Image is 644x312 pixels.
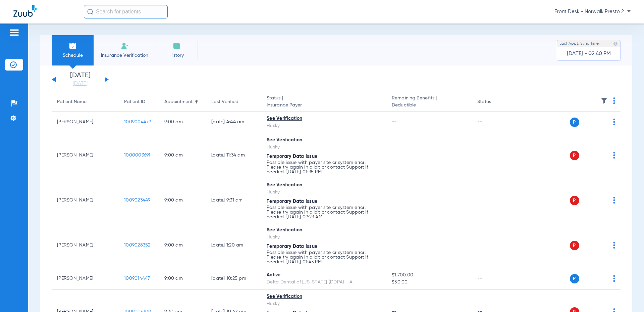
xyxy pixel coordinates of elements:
span: Deductible [392,102,466,109]
img: Schedule [69,42,77,50]
th: Status | [261,93,386,112]
td: -- [472,268,517,289]
span: -- [392,198,397,203]
img: group-dot-blue.svg [613,97,615,104]
span: Insurance Verification [99,52,151,59]
a: [DATE] [60,80,100,87]
td: 9:00 AM [159,268,206,289]
input: Search for patients [84,5,168,18]
td: 9:00 AM [159,223,206,268]
span: P [570,118,579,127]
td: [DATE] 10:25 PM [206,268,261,289]
span: Temporary Data Issue [267,154,317,159]
td: [DATE] 11:34 AM [206,133,261,178]
th: Status [472,93,517,112]
div: Last Verified [211,98,256,105]
span: Temporary Data Issue [267,244,317,249]
span: Temporary Data Issue [267,199,317,204]
img: group-dot-blue.svg [613,119,615,125]
div: Husky [267,300,381,307]
div: Last Verified [211,98,238,105]
span: -- [392,153,397,158]
img: Zuub Logo [13,5,37,17]
img: group-dot-blue.svg [613,275,615,282]
div: Appointment [164,98,193,105]
img: History [173,42,181,50]
div: See Verification [267,137,381,144]
td: 9:00 AM [159,133,206,178]
td: [PERSON_NAME] [52,112,119,133]
img: last sync help info [613,41,618,46]
td: [DATE] 9:31 AM [206,178,261,223]
li: [DATE] [60,72,100,87]
td: [DATE] 4:44 AM [206,112,261,133]
div: Patient Name [57,98,113,105]
img: hamburger-icon [9,29,19,37]
span: 1009028352 [124,243,151,248]
p: Possible issue with payer site or system error. Please try again in a bit or contact Support if n... [267,250,381,264]
td: 9:00 AM [159,112,206,133]
img: x.svg [598,275,605,282]
img: filter.svg [601,97,607,104]
span: 1009014447 [124,276,150,281]
td: 9:00 AM [159,178,206,223]
span: 1009004479 [124,120,151,124]
td: [PERSON_NAME] [52,268,119,289]
div: Patient ID [124,98,154,105]
div: Active [267,272,381,279]
span: P [570,241,579,250]
div: Appointment [164,98,201,105]
img: Search Icon [87,9,93,15]
td: [PERSON_NAME] [52,223,119,268]
th: Remaining Benefits | [386,93,472,112]
div: Husky [267,144,381,151]
td: [PERSON_NAME] [52,133,119,178]
span: Schedule [57,52,89,59]
span: [DATE] - 02:40 PM [567,50,611,57]
img: group-dot-blue.svg [613,152,615,159]
td: -- [472,112,517,133]
span: -- [392,243,397,248]
td: -- [472,178,517,223]
img: x.svg [598,242,605,249]
span: History [161,52,193,59]
span: P [570,274,579,283]
p: Possible issue with payer site or system error. Please try again in a bit or contact Support if n... [267,160,381,174]
span: Last Appt. Sync Time: [559,40,600,47]
p: Possible issue with payer site or system error. Please try again in a bit or contact Support if n... [267,205,381,219]
td: [DATE] 1:20 AM [206,223,261,268]
span: P [570,196,579,205]
div: See Verification [267,115,381,122]
div: Husky [267,234,381,241]
td: -- [472,133,517,178]
span: Front Desk - Norwalk Presto 2 [554,8,631,15]
div: See Verification [267,182,381,189]
div: See Verification [267,227,381,234]
div: Patient Name [57,98,87,105]
td: [PERSON_NAME] [52,178,119,223]
span: Insurance Payer [267,102,381,109]
span: P [570,151,579,160]
td: -- [472,223,517,268]
span: $1,700.00 [392,272,466,279]
img: x.svg [598,152,605,159]
div: Delta Dental of [US_STATE] (DDPA) - AI [267,279,381,286]
span: -- [392,120,397,124]
img: x.svg [598,119,605,125]
span: 1009023449 [124,198,151,203]
div: Husky [267,189,381,196]
img: group-dot-blue.svg [613,242,615,249]
div: Patient ID [124,98,145,105]
div: Husky [267,122,381,129]
span: $50.00 [392,279,466,286]
img: x.svg [598,197,605,204]
span: 1000003691 [124,153,151,158]
div: See Verification [267,293,381,300]
img: group-dot-blue.svg [613,197,615,204]
img: Manual Insurance Verification [121,42,129,50]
